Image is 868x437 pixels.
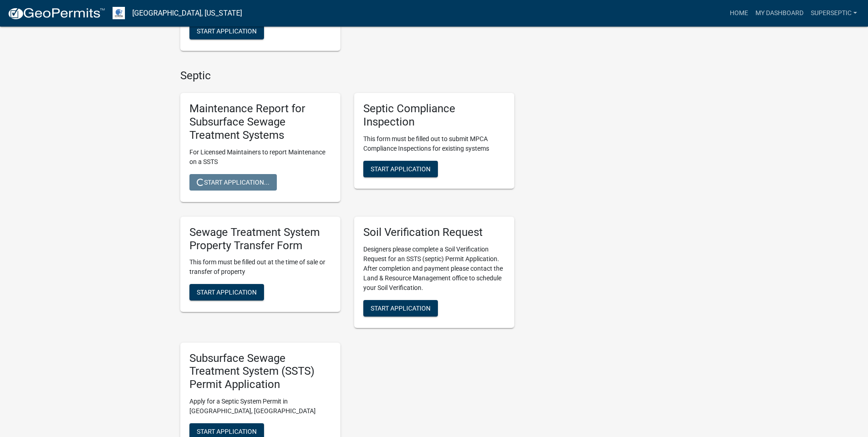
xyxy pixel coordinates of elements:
[371,165,431,173] span: Start Application
[197,178,270,186] span: Start Application...
[197,289,257,296] span: Start Application
[189,284,264,300] button: Start Application
[197,428,257,435] span: Start Application
[752,5,807,22] a: My Dashboard
[363,226,505,239] h5: Soil Verification Request
[189,102,331,142] h5: Maintenance Report for Subsurface Sewage Treatment Systems
[113,7,125,19] img: Otter Tail County, Minnesota
[132,5,242,21] a: [GEOGRAPHIC_DATA], [US_STATE]
[189,226,331,252] h5: Sewage Treatment System Property Transfer Form
[197,27,257,34] span: Start Application
[189,23,264,39] button: Start Application
[180,69,514,82] h4: Septic
[807,5,861,22] a: SuperSeptic
[363,245,505,293] p: Designers please complete a Soil Verification Request for an SSTS (septic) Permit Application. Af...
[189,147,331,167] p: For Licensed Maintainers to report Maintenance on a SSTS
[726,5,752,22] a: Home
[189,397,331,416] p: Apply for a Septic System Permit in [GEOGRAPHIC_DATA], [GEOGRAPHIC_DATA]
[189,352,331,391] h5: Subsurface Sewage Treatment System (SSTS) Permit Application
[363,161,438,177] button: Start Application
[363,102,505,129] h5: Septic Compliance Inspection
[371,304,431,311] span: Start Application
[189,174,277,191] button: Start Application...
[189,257,331,277] p: This form must be filled out at the time of sale or transfer of property
[363,300,438,317] button: Start Application
[363,134,505,153] p: This form must be filled out to submit MPCA Compliance Inspections for existing systems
